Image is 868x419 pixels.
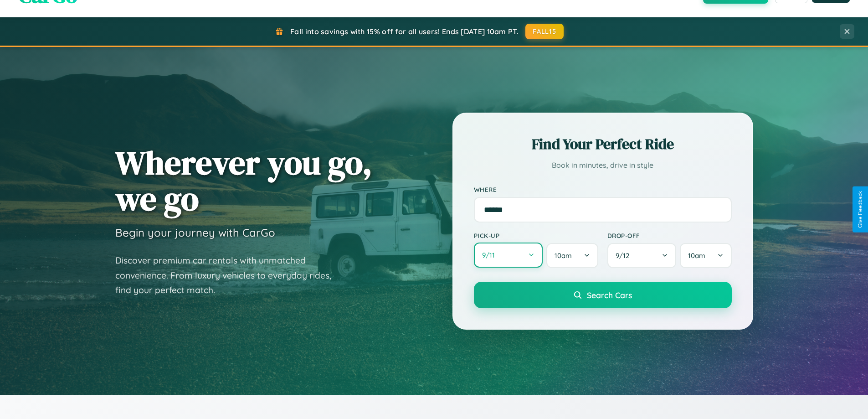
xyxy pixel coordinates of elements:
button: 10am [680,243,731,268]
button: 9/12 [607,243,677,268]
label: Pick-up [474,232,598,239]
span: 10am [555,251,572,260]
span: 9 / 12 [616,251,634,260]
h1: Wherever you go, we go [115,145,372,217]
p: Discover premium car rentals with unmatched convenience. From luxury vehicles to everyday rides, ... [115,253,343,298]
h2: Find Your Perfect Ride [474,134,732,154]
button: Search Cars [474,282,732,308]
button: FALL15 [525,24,564,39]
span: Fall into savings with 15% off for all users! Ends [DATE] 10am PT. [290,27,519,36]
span: Search Cars [587,290,632,300]
label: Drop-off [607,232,732,239]
span: 9 / 11 [482,251,499,259]
span: 10am [688,251,705,260]
button: 10am [546,243,598,268]
label: Where [474,186,732,193]
div: Give Feedback [857,191,863,228]
p: Book in minutes, drive in style [474,159,732,172]
h3: Begin your journey with CarGo [115,226,275,239]
button: 9/11 [474,243,543,268]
